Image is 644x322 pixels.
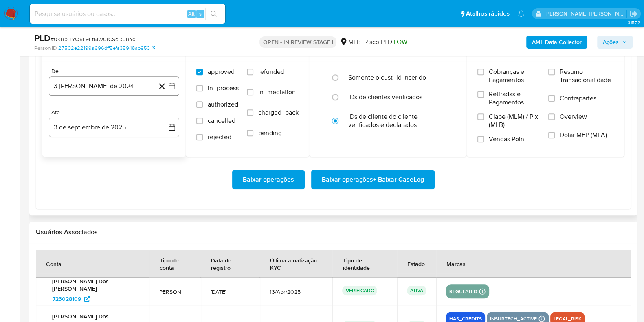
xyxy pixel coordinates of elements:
[526,36,587,49] button: AML Data Collector
[259,36,336,48] p: OPEN - IN REVIEW STAGE I
[51,35,135,43] span: # 0KBbHYO5L9EtMW0rCSqDuBYc
[36,228,631,236] h2: Usuários Associados
[205,8,222,20] button: search-icon
[603,36,619,49] span: Ações
[58,44,155,52] a: 27502e22199a696dff5efa35948ab953
[188,10,195,18] span: Alt
[518,10,525,17] a: Notificações
[364,38,407,47] span: Risco PLD:
[393,37,407,47] span: LOW
[627,19,640,26] span: 3.157.2
[34,31,51,44] b: PLD
[597,36,633,49] button: Ações
[466,9,510,18] span: Atalhos rápidos
[532,36,582,49] b: AML Data Collector
[629,9,638,18] a: Sair
[30,9,225,19] input: Pesquise usuários ou casos...
[545,10,627,18] p: danilo.toledo@mercadolivre.com
[34,44,57,52] b: Person ID
[199,10,202,18] span: s
[340,38,360,47] div: MLB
